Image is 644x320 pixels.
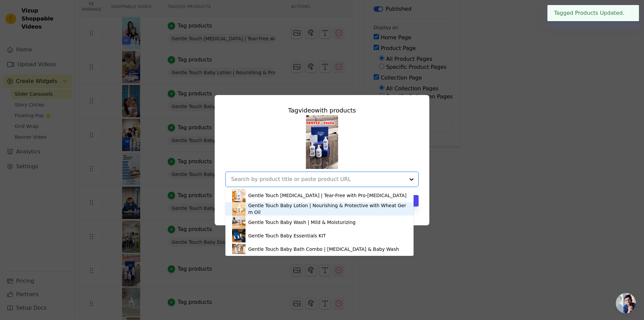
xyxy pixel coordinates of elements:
div: Gentle Touch Baby Lotion | Nourishing & Protective with Wheat Germ Oil [248,202,407,216]
img: product thumbnail [232,242,246,256]
img: reel-preview-tgcv0m-ga.myshopify.com-3720094018622314379_72488143460.jpeg [306,115,338,169]
div: Tagged Products Updated. [547,5,639,21]
img: product thumbnail [232,189,246,202]
div: Gentle Touch Baby Wash | Mild & Moisturizing [248,219,356,226]
img: product thumbnail [232,202,246,216]
div: Gentle Touch Baby Essentials KIT [248,232,326,239]
button: Close [625,9,632,17]
input: Search by product title or paste product URL [231,175,405,183]
div: Tag video with products [225,106,419,115]
div: Gentle Touch Baby Bath Combo | [MEDICAL_DATA] & Baby Wash [248,246,399,253]
img: product thumbnail [232,216,246,229]
img: product thumbnail [232,229,246,242]
div: Open chat [616,293,636,313]
div: Gentle Touch [MEDICAL_DATA] | Tear-Free with Pro-[MEDICAL_DATA] [248,192,407,199]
